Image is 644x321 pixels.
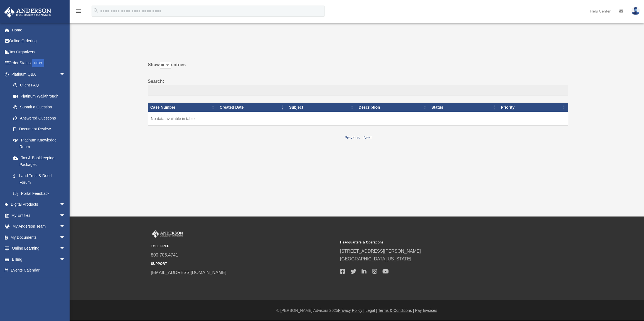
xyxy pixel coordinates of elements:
a: Billingarrow_drop_down [4,254,73,265]
a: [STREET_ADDRESS][PERSON_NAME] [340,249,421,253]
th: Subject: activate to sort column ascending [287,103,357,112]
small: TOLL FREE [151,243,336,249]
th: Priority: activate to sort column ascending [499,103,568,112]
span: arrow_drop_down [60,69,71,80]
a: [EMAIL_ADDRESS][DOMAIN_NAME] [151,270,226,275]
a: Order StatusNEW [4,58,73,69]
a: Platinum Knowledge Room [8,135,71,152]
div: © [PERSON_NAME] Advisors 2025 [70,307,644,314]
a: Submit a Question [8,102,71,113]
a: Digital Productsarrow_drop_down [4,199,73,210]
a: Document Review [8,124,71,135]
a: Answered Questions [8,113,68,124]
input: Search: [148,85,568,96]
i: search [93,8,99,14]
img: User Pic [631,7,640,15]
a: Online Ordering [4,36,73,47]
img: Anderson Advisors Platinum Portal [3,7,53,18]
a: 800.706.4741 [151,253,178,257]
a: Terms & Conditions | [378,308,414,313]
label: Search: [148,78,568,96]
span: arrow_drop_down [60,243,71,254]
a: My Documentsarrow_drop_down [4,232,73,243]
div: NEW [32,59,44,67]
span: arrow_drop_down [60,232,71,243]
small: SUPPORT [151,261,336,267]
a: Portal Feedback [8,188,71,199]
i: menu [75,8,82,14]
a: Client FAQ [8,80,71,91]
span: arrow_drop_down [60,254,71,265]
a: My Entitiesarrow_drop_down [4,210,73,221]
span: arrow_drop_down [60,221,71,232]
a: Events Calendar [4,265,73,276]
span: arrow_drop_down [60,199,71,210]
span: arrow_drop_down [60,210,71,221]
th: Case Number: activate to sort column ascending [148,103,218,112]
a: My Anderson Teamarrow_drop_down [4,221,73,232]
a: Legal | [365,308,377,313]
a: Online Learningarrow_drop_down [4,243,73,254]
a: menu [75,10,82,14]
a: Previous [345,135,360,140]
th: Status: activate to sort column ascending [429,103,499,112]
a: Pay Invoices [415,308,437,313]
td: No data available in table [148,112,568,126]
a: Tax & Bookkeeping Packages [8,152,71,170]
a: Land Trust & Deed Forum [8,170,71,188]
th: Created Date: activate to sort column ascending [217,103,287,112]
label: Show entries [148,61,568,74]
small: Headquarters & Operations [340,240,525,245]
th: Description: activate to sort column ascending [357,103,429,112]
a: [GEOGRAPHIC_DATA][US_STATE] [340,257,411,261]
select: Showentries [160,62,171,69]
a: Home [4,24,73,36]
img: Anderson Advisors Platinum Portal [151,230,184,238]
a: Next [363,135,372,140]
a: Platinum Q&Aarrow_drop_down [4,69,71,80]
a: Privacy Policy | [338,308,365,313]
a: Tax Organizers [4,46,73,58]
a: Platinum Walkthrough [8,91,71,102]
